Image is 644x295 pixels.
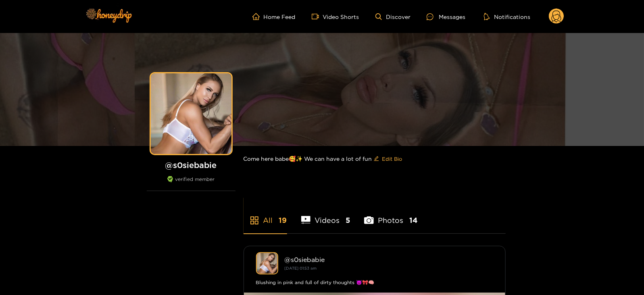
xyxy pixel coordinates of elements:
[374,156,379,162] span: edit
[409,215,417,225] span: 14
[147,160,236,170] h1: @ s0siebabie
[481,12,533,21] button: Notifications
[285,266,317,270] small: [DATE] 01:53 am
[250,216,259,225] span: appstore
[252,13,264,20] span: home
[285,256,493,263] div: @ s0siebabie
[252,13,296,20] a: Home Feed
[312,13,323,20] span: video-camera
[279,215,287,225] span: 19
[244,146,506,172] div: Come here babe🥰✨ We can have a lot of fun
[382,155,402,163] span: Edit Bio
[244,197,287,233] li: All
[301,197,350,233] li: Videos
[256,278,493,287] div: Blushing in pink and full of dirty thoughts 😈🎀🧠
[364,197,417,233] li: Photos
[312,13,359,20] a: Video Shorts
[427,12,465,21] div: Messages
[346,215,350,225] span: 5
[375,13,411,20] a: Discover
[372,152,404,165] button: editEdit Bio
[147,176,236,191] div: verified member
[256,252,278,274] img: s0siebabie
